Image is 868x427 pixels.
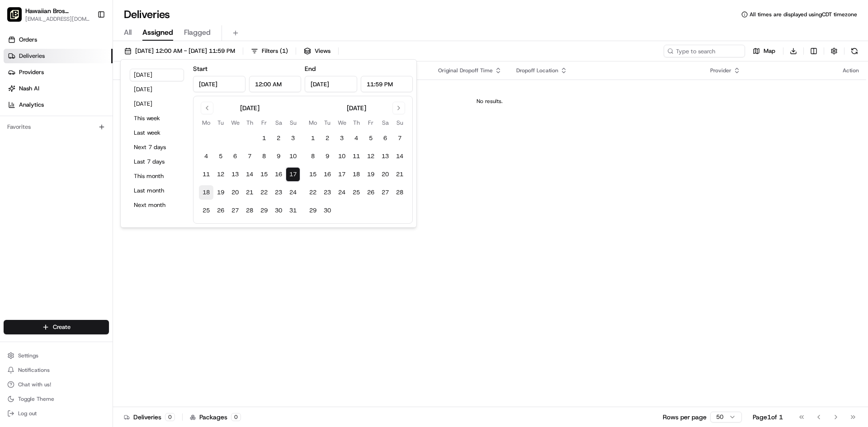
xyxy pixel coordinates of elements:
div: Packages [190,413,241,422]
div: No results. [117,98,863,105]
span: Provider [710,67,731,74]
button: 18 [199,185,213,200]
a: Deliveries [4,49,113,63]
span: Log out [18,410,37,417]
input: Date [305,76,357,92]
button: 26 [363,185,378,200]
button: 30 [271,203,286,218]
th: Wednesday [228,118,242,127]
button: 1 [257,131,271,145]
button: Create [4,320,109,334]
span: Analytics [19,101,44,109]
button: [DATE] 12:00 AM - [DATE] 11:59 PM [120,45,239,57]
a: Orders [4,33,113,47]
button: 9 [320,149,335,164]
button: 1 [306,131,320,145]
a: Nash AI [4,81,113,96]
p: Rows per page [663,413,707,422]
button: Notifications [4,364,109,376]
button: Views [300,45,335,57]
button: [EMAIL_ADDRESS][DOMAIN_NAME] [25,15,90,23]
span: Chat with us! [18,381,51,388]
button: 25 [199,203,213,218]
div: Start new chat [31,86,148,95]
button: 4 [349,131,363,145]
button: 15 [257,167,271,182]
img: 1736555255976-a54dd68f-1ca7-489b-9aae-adbdc363a1c4 [9,86,25,103]
span: All times are displayed using CDT timezone [750,11,857,18]
button: Last month [130,184,184,197]
span: Notifications [18,366,50,374]
button: [DATE] [130,98,184,110]
a: Providers [4,65,113,80]
button: This month [130,170,184,183]
button: 6 [228,149,242,164]
th: Friday [363,118,378,127]
button: 15 [306,167,320,182]
span: Settings [18,352,38,359]
th: Wednesday [335,118,349,127]
button: 5 [213,149,228,164]
th: Sunday [392,118,407,127]
button: Hawaiian Bros (Tyler_TX_S Broadway)Hawaiian Bros (Tyler_TX_S Broadway)[EMAIL_ADDRESS][DOMAIN_NAME] [4,4,94,25]
th: Saturday [271,118,286,127]
button: 23 [271,185,286,200]
button: 5 [363,131,378,145]
button: 16 [271,167,286,182]
button: 12 [363,149,378,164]
button: 13 [378,149,392,164]
input: Clear [24,58,149,68]
div: 0 [165,413,175,421]
button: 23 [320,185,335,200]
button: 28 [392,185,407,200]
img: Hawaiian Bros (Tyler_TX_S Broadway) [7,7,22,22]
button: 21 [242,185,257,200]
button: Chat with us! [4,378,109,391]
button: 12 [213,167,228,182]
th: Thursday [242,118,257,127]
input: Time [361,76,413,92]
span: ( 1 ) [280,47,288,55]
span: Flagged [184,27,211,38]
button: 14 [242,167,257,182]
button: Start new chat [154,89,165,100]
button: Refresh [848,45,861,57]
button: 22 [306,185,320,200]
a: Powered byPylon [64,153,109,160]
span: Toggle Theme [18,395,54,403]
div: Favorites [4,120,109,134]
p: Welcome 👋 [9,36,165,51]
button: 20 [228,185,242,200]
a: 📗Knowledge Base [5,127,73,144]
button: 20 [378,167,392,182]
div: Action [843,67,859,74]
button: Hawaiian Bros (Tyler_TX_S Broadway) [25,6,90,15]
img: Nash [9,9,27,27]
th: Monday [199,118,213,127]
button: Next month [130,199,184,211]
input: Date [193,76,245,92]
div: 0 [231,413,241,421]
input: Time [249,76,302,92]
button: This week [130,112,184,125]
button: [DATE] [130,83,184,96]
button: Go to previous month [201,102,213,114]
button: 7 [242,149,257,164]
button: Map [749,45,779,57]
button: 14 [392,149,407,164]
span: Deliveries [19,52,45,60]
button: Next 7 days [130,141,184,154]
th: Tuesday [213,118,228,127]
a: Analytics [4,98,113,112]
button: 17 [335,167,349,182]
button: 21 [392,167,407,182]
button: 4 [199,149,213,164]
button: 25 [349,185,363,200]
div: [DATE] [347,103,366,113]
span: Create [53,323,71,331]
div: 📗 [9,132,16,139]
button: 8 [257,149,271,164]
button: 19 [363,167,378,182]
button: 2 [320,131,335,145]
